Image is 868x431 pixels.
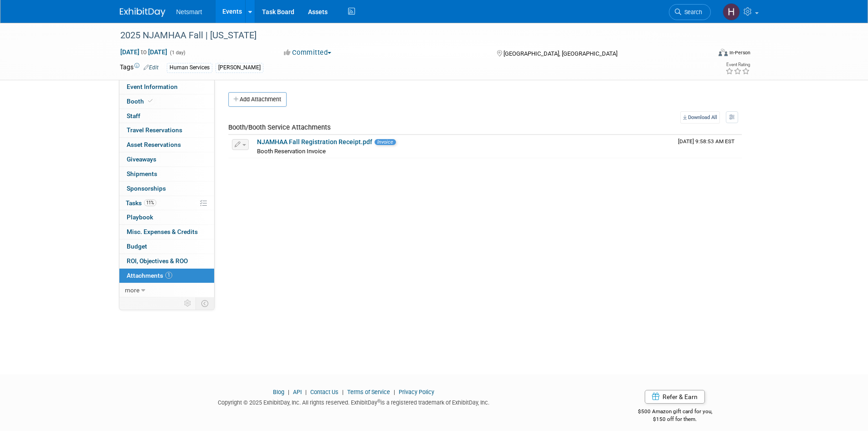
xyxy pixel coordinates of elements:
a: Playbook [119,210,214,224]
div: Event Rating [725,62,750,67]
a: Tasks11% [119,196,214,210]
img: Format-Inperson.png [719,49,728,56]
div: 2025 NJAMHAA Fall | [US_STATE] [117,27,697,44]
div: $150 off for them. [601,415,749,423]
div: [PERSON_NAME] [216,63,263,73]
span: Playbook [127,213,153,221]
span: Booth/Booth Service Attachments [228,123,331,131]
span: | [391,389,397,395]
span: Netsmart [176,8,202,16]
span: | [286,389,292,395]
span: Shipments [127,170,157,177]
div: Copyright © 2025 ExhibitDay, Inc. All rights reserved. ExhibitDay is a registered trademark of Ex... [120,396,588,407]
span: more [125,286,139,294]
a: Attachments1 [119,269,214,283]
button: Add Attachment [228,92,287,107]
span: Attachments [127,272,172,279]
button: Committed [281,48,335,57]
span: Search [681,9,702,16]
span: Booth Reservation Invoice [257,148,326,155]
a: Shipments [119,167,214,181]
a: Giveaways [119,152,214,166]
span: | [303,389,309,395]
img: Hannah Norsworthy [723,3,740,21]
a: Budget [119,239,214,254]
div: $500 Amazon gift card for you, [601,402,749,423]
span: Travel Reservations [127,126,182,134]
span: Event Information [127,83,178,90]
span: Asset Reservations [127,141,181,148]
a: Booth [119,94,214,109]
span: Invoice [375,139,396,145]
a: Asset Reservations [119,138,214,152]
span: Upload Timestamp [678,138,734,145]
span: 11% [144,199,156,206]
span: Booth [127,98,154,105]
span: | [340,389,346,395]
span: to [139,48,148,56]
a: more [119,283,214,297]
td: Tags [120,62,159,73]
a: NJAMHAA Fall Registration Receipt.pdf [257,138,372,145]
a: Staff [119,109,214,123]
span: [GEOGRAPHIC_DATA], [GEOGRAPHIC_DATA] [503,50,617,57]
div: Event Format [657,47,751,61]
a: Event Information [119,80,214,94]
span: ROI, Objectives & ROO [127,257,188,265]
span: [DATE] [DATE] [120,48,168,56]
div: Human Services [167,63,212,73]
a: Travel Reservations [119,123,214,137]
a: ROI, Objectives & ROO [119,254,214,268]
span: Misc. Expenses & Credits [127,228,198,235]
span: 1 [165,272,172,279]
a: Refer & Earn [645,390,705,404]
span: Tasks [126,199,156,207]
img: ExhibitDay [120,8,165,17]
a: Terms of Service [347,389,390,395]
span: Staff [127,112,140,119]
span: (1 day) [169,50,185,56]
span: Budget [127,243,147,250]
td: Personalize Event Tab Strip [180,297,196,309]
div: In-Person [729,49,750,56]
span: Giveaways [127,156,156,163]
a: Sponsorships [119,182,214,196]
a: Privacy Policy [399,389,434,395]
a: API [293,389,302,395]
a: Download All [680,111,720,124]
td: Toggle Event Tabs [195,297,214,309]
a: Edit [144,64,159,71]
a: Search [669,4,711,20]
a: Blog [273,389,284,395]
i: Booth reservation complete [148,99,153,104]
span: Sponsorships [127,185,166,192]
a: Misc. Expenses & Credits [119,225,214,239]
td: Upload Timestamp [674,135,742,158]
a: Contact Us [310,389,339,395]
sup: ® [377,399,380,404]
